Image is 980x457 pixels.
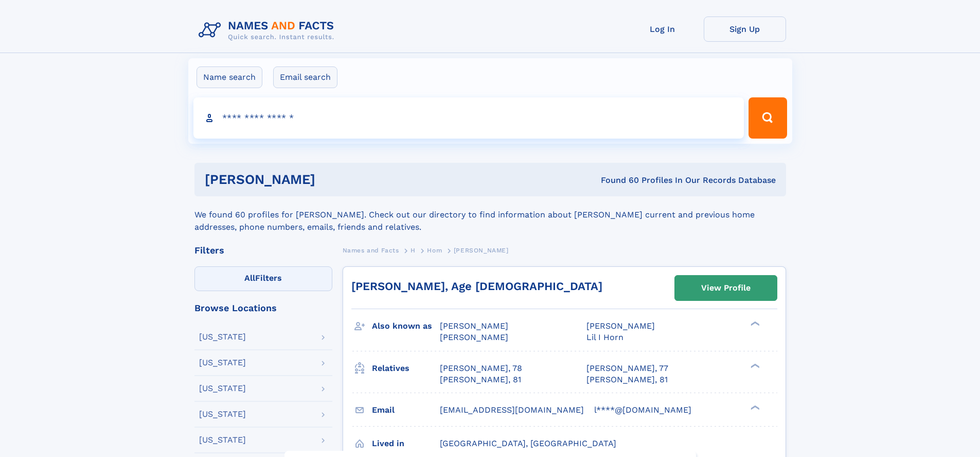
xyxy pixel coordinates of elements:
[372,435,440,452] h3: Lived in
[351,280,602,293] a: [PERSON_NAME], Age [DEMOGRAPHIC_DATA]
[199,436,246,444] div: [US_STATE]
[199,384,246,393] div: [US_STATE]
[199,410,246,418] div: [US_STATE]
[440,438,616,448] span: [GEOGRAPHIC_DATA], [GEOGRAPHIC_DATA]
[440,374,521,385] a: [PERSON_NAME], 81
[586,374,668,385] a: [PERSON_NAME], 81
[586,363,668,374] a: [PERSON_NAME], 77
[748,320,760,327] div: ❯
[199,333,246,341] div: [US_STATE]
[621,16,704,42] a: Log In
[205,173,458,186] h1: [PERSON_NAME]
[454,247,509,254] span: [PERSON_NAME]
[194,303,332,313] div: Browse Locations
[411,247,416,254] span: H
[372,317,440,335] h3: Also known as
[372,401,440,419] h3: Email
[586,321,655,331] span: [PERSON_NAME]
[440,321,508,331] span: [PERSON_NAME]
[440,363,522,374] a: [PERSON_NAME], 78
[194,16,343,44] img: Logo Names and Facts
[586,332,623,342] span: Lil I Horn
[273,66,337,88] label: Email search
[458,175,776,186] div: Found 60 Profiles In Our Records Database
[427,247,442,254] span: Hom
[701,276,751,300] div: View Profile
[411,244,416,257] a: H
[194,246,332,255] div: Filters
[244,273,255,283] span: All
[748,362,760,369] div: ❯
[704,16,786,42] a: Sign Up
[197,66,262,88] label: Name search
[199,359,246,367] div: [US_STATE]
[440,405,584,415] span: [EMAIL_ADDRESS][DOMAIN_NAME]
[440,332,508,342] span: [PERSON_NAME]
[675,276,777,300] a: View Profile
[194,266,332,291] label: Filters
[193,97,744,139] input: search input
[749,97,787,139] button: Search Button
[343,244,399,257] a: Names and Facts
[748,404,760,411] div: ❯
[194,196,786,233] div: We found 60 profiles for [PERSON_NAME]. Check out our directory to find information about [PERSON...
[427,244,442,257] a: Hom
[372,360,440,377] h3: Relatives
